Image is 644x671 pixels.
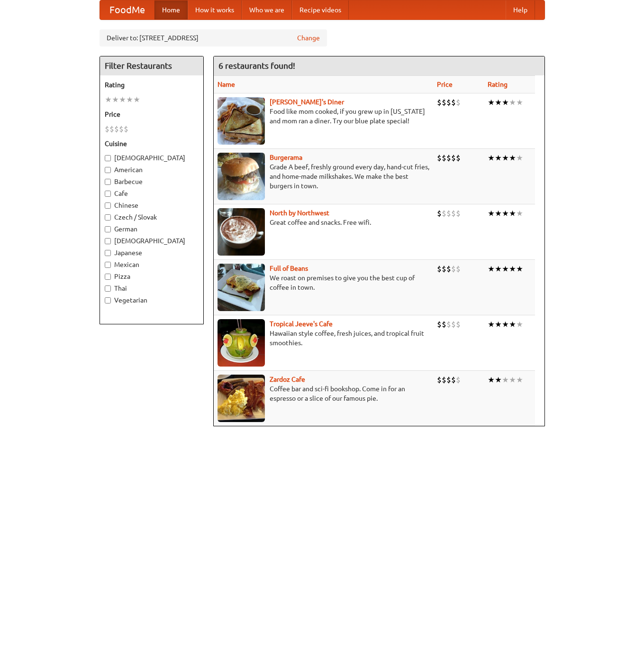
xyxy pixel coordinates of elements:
[506,0,535,19] a: Help
[442,153,446,163] li: $
[126,94,133,105] li: ★
[105,167,111,173] input: American
[105,238,111,244] input: [DEMOGRAPHIC_DATA]
[119,94,126,105] li: ★
[451,97,456,108] li: $
[105,250,111,256] input: Japanese
[488,153,495,163] li: ★
[495,319,502,330] li: ★
[154,0,188,19] a: Home
[105,201,199,210] label: Chinese
[105,212,199,222] label: Czech / Slovak
[270,154,302,161] b: Burgerama
[488,375,495,385] li: ★
[509,375,516,385] li: ★
[446,153,451,163] li: $
[105,224,199,234] label: German
[451,264,456,274] li: $
[509,97,516,108] li: ★
[218,375,265,422] img: zardoz.jpg
[456,264,461,274] li: $
[502,375,509,385] li: ★
[495,375,502,385] li: ★
[218,329,429,348] p: Hawaiian style coffee, fresh juices, and tropical fruit smoothies.
[516,264,523,274] li: ★
[105,262,111,268] input: Mexican
[133,94,140,105] li: ★
[105,110,199,119] h5: Price
[270,320,333,328] a: Tropical Jeeve's Cafe
[516,153,523,163] li: ★
[100,0,154,19] a: FoodMe
[218,153,265,200] img: burgerama.jpg
[442,97,446,108] li: $
[105,226,111,232] input: German
[437,208,442,219] li: $
[446,319,451,330] li: $
[105,297,111,303] input: Vegetarian
[105,285,111,292] input: Thai
[442,208,446,219] li: $
[437,264,442,274] li: $
[105,94,112,105] li: ★
[456,153,461,163] li: $
[105,248,199,257] label: Japanese
[105,274,111,280] input: Pizza
[437,375,442,385] li: $
[105,80,199,90] h5: Rating
[456,375,461,385] li: $
[105,153,199,163] label: [DEMOGRAPHIC_DATA]
[105,124,109,134] li: $
[516,375,523,385] li: ★
[105,260,199,269] label: Mexican
[495,97,502,108] li: ★
[218,218,429,227] p: Great coffee and snacks. Free wifi.
[509,153,516,163] li: ★
[218,264,265,311] img: beans.jpg
[105,139,199,148] h5: Cuisine
[218,319,265,367] img: jeeves.jpg
[495,153,502,163] li: ★
[446,208,451,219] li: $
[451,375,456,385] li: $
[100,29,327,46] div: Deliver to: [STREET_ADDRESS]
[105,155,111,161] input: [DEMOGRAPHIC_DATA]
[488,81,508,88] a: Rating
[105,272,199,281] label: Pizza
[109,124,114,134] li: $
[502,264,509,274] li: ★
[509,264,516,274] li: ★
[270,376,305,383] b: Zardoz Cafe
[437,319,442,330] li: $
[114,124,119,134] li: $
[105,295,199,305] label: Vegetarian
[442,319,446,330] li: $
[456,319,461,330] li: $
[218,81,235,88] a: Name
[437,153,442,163] li: $
[242,0,292,19] a: Who we are
[218,208,265,256] img: north.jpg
[488,97,495,108] li: ★
[442,264,446,274] li: $
[270,98,344,106] a: [PERSON_NAME]'s Diner
[105,214,111,221] input: Czech / Slovak
[451,208,456,219] li: $
[270,265,308,272] a: Full of Beans
[105,236,199,246] label: [DEMOGRAPHIC_DATA]
[451,319,456,330] li: $
[105,189,199,198] label: Cafe
[218,384,429,403] p: Coffee bar and sci-fi bookshop. Come in for an espresso or a slice of our famous pie.
[218,97,265,145] img: sallys.jpg
[188,0,242,19] a: How it works
[495,264,502,274] li: ★
[502,319,509,330] li: ★
[119,124,124,134] li: $
[516,319,523,330] li: ★
[100,56,203,75] h4: Filter Restaurants
[446,97,451,108] li: $
[488,319,495,330] li: ★
[446,375,451,385] li: $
